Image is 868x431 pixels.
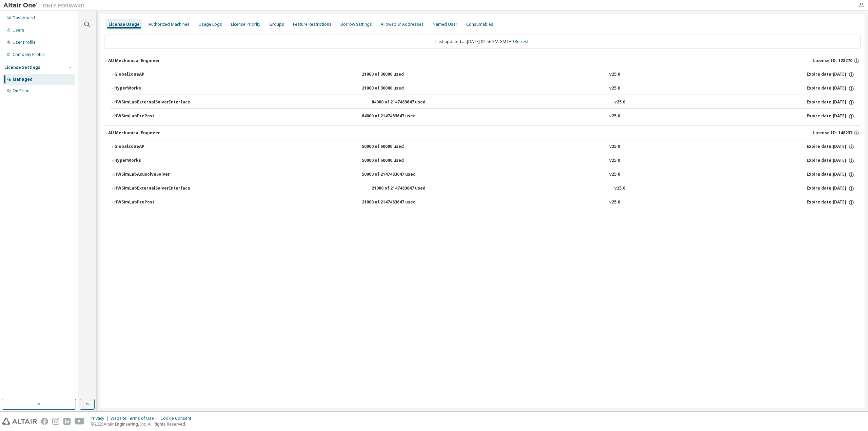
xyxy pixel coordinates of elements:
div: v25.0 [614,185,625,192]
div: License Settings [4,65,40,70]
div: User Profile [13,40,36,45]
div: Expire date: [DATE] [807,144,854,150]
div: v25.0 [609,199,620,205]
button: HWSimLabExternalSolverInterface21000 of 2147483647 usedv25.0Expire date:[DATE] [110,181,854,196]
div: v25.0 [614,99,625,105]
div: Usage Logs [198,22,222,27]
div: 21000 of 2147483647 used [372,185,433,192]
button: AU Mechanical EngineerLicense ID: 148237 [104,125,861,140]
button: HWSimLabExternalSolverInterface84000 of 2147483647 usedv25.0Expire date:[DATE] [110,95,854,110]
img: instagram.svg [52,418,59,425]
div: Privacy [91,416,111,421]
div: Website Terms of Use [111,416,160,421]
div: Last updated at: [DATE] 02:56 PM GMT+9 [104,35,861,49]
div: Feature Restrictions [293,22,332,27]
div: 21000 of 30000 used [362,72,423,78]
img: altair_logo.svg [2,418,37,425]
button: HWSimLabPrePost21000 of 2147483647 usedv25.0Expire date:[DATE] [110,195,854,210]
div: 84000 of 2147483647 used [372,99,433,105]
div: Managed [13,77,33,82]
div: HWSimLabPrePost [114,199,175,205]
p: © 2025 Altair Engineering, Inc. All Rights Reserved. [91,421,195,427]
div: HWSimLabPrePost [114,113,175,119]
div: 50000 of 60000 used [362,158,423,164]
button: HyperWorks21000 of 30000 usedv25.0Expire date:[DATE] [110,81,854,96]
div: HWSimLabAcusolveSolver [114,172,175,178]
div: v25.0 [609,72,620,78]
span: License ID: 148237 [813,130,852,136]
div: 21000 of 30000 used [362,85,423,92]
div: Company Profile [13,52,45,57]
div: Cookie Consent [160,416,195,421]
div: Expire date: [DATE] [807,158,854,164]
div: Allowed IP Addresses [381,22,424,27]
div: 84000 of 2147483647 used [362,113,423,119]
div: AU Mechanical Engineer [108,58,160,63]
div: HyperWorks [114,85,175,92]
div: Expire date: [DATE] [807,99,854,105]
img: facebook.svg [41,418,48,425]
img: Altair One [3,2,88,9]
div: 50000 of 2147483647 used [362,172,423,178]
button: GlobalZoneAP50000 of 60000 usedv25.0Expire date:[DATE] [110,139,854,154]
div: License Priority [231,22,260,27]
img: youtube.svg [75,418,84,425]
div: On Prem [13,88,29,94]
div: Expire date: [DATE] [807,113,854,119]
div: HWSimLabExternalSolverInterface [114,185,190,192]
div: v25.0 [609,144,620,150]
button: AU Mechanical EngineerLicense ID: 128270 [104,53,861,68]
div: Users [13,27,24,33]
div: Authorized Machines [149,22,190,27]
div: Expire date: [DATE] [807,85,854,92]
div: Expire date: [DATE] [807,185,854,192]
div: License Usage [108,22,140,27]
div: v25.0 [609,172,620,178]
span: License ID: 128270 [813,58,852,63]
img: linkedin.svg [63,418,71,425]
div: Groups [269,22,284,27]
button: HyperWorks50000 of 60000 usedv25.0Expire date:[DATE] [110,153,854,168]
div: Consumables [466,22,493,27]
button: GlobalZoneAP21000 of 30000 usedv25.0Expire date:[DATE] [110,67,854,82]
div: Named User [433,22,457,27]
div: v25.0 [609,158,620,164]
div: Borrow Settings [340,22,372,27]
div: AU Mechanical Engineer [108,130,160,136]
button: HWSimLabAcusolveSolver50000 of 2147483647 usedv25.0Expire date:[DATE] [110,167,854,182]
div: Dashboard [13,15,35,21]
div: HyperWorks [114,158,175,164]
div: Expire date: [DATE] [807,199,854,205]
div: Expire date: [DATE] [807,172,854,178]
a: Refresh [515,39,530,44]
div: HWSimLabExternalSolverInterface [114,99,190,105]
div: v25.0 [609,113,620,119]
div: 21000 of 2147483647 used [362,199,423,205]
div: GlobalZoneAP [114,72,175,78]
div: v25.0 [609,85,620,92]
div: 50000 of 60000 used [362,144,423,150]
div: Expire date: [DATE] [807,72,854,78]
div: GlobalZoneAP [114,144,175,150]
button: HWSimLabPrePost84000 of 2147483647 usedv25.0Expire date:[DATE] [110,109,854,124]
